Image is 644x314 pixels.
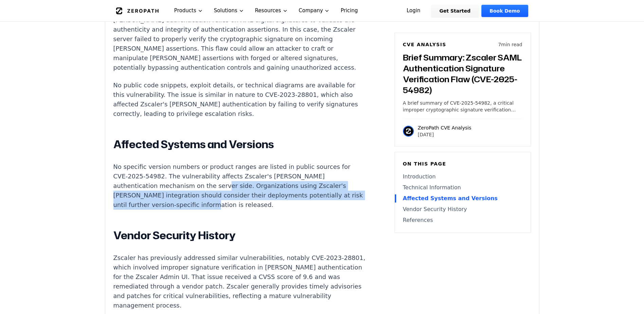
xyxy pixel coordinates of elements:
[113,229,366,242] h2: Vendor Security History
[403,52,522,95] h3: Brief Summary: Zscaler SAML Authentication Signature Verification Flaw (CVE-2025-54982)
[113,138,366,151] h2: Affected Systems and Versions
[403,100,522,113] p: A brief summary of CVE-2025-54982, a critical improper cryptographic signature verification issue...
[113,162,366,210] p: No specific version numbers or product ranges are listed in public sources for CVE-2025-54982. Th...
[403,126,414,137] img: ZeroPath CVE Analysis
[403,216,522,224] a: References
[113,253,366,310] p: Zscaler has previously addressed similar vulnerabilities, notably CVE-2023-28801, which involved ...
[418,124,472,131] p: ZeroPath CVE Analysis
[113,15,366,72] p: [PERSON_NAME] authentication relies on XML digital signatures to validate the authenticity and in...
[431,5,479,17] a: Get Started
[418,131,472,138] p: [DATE]
[403,41,446,48] h6: CVE Analysis
[403,184,522,192] a: Technical Information
[481,5,528,17] a: Book Demo
[403,173,522,181] a: Introduction
[399,5,429,17] a: Login
[498,41,522,48] p: 7 min read
[403,205,522,213] a: Vendor Security History
[113,81,366,119] p: No public code snippets, exploit details, or technical diagrams are available for this vulnerabil...
[403,160,522,167] h6: On this page
[403,194,522,203] a: Affected Systems and Versions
